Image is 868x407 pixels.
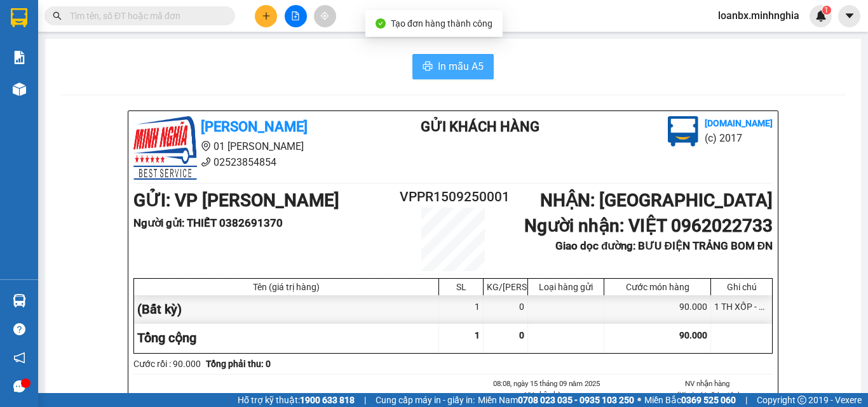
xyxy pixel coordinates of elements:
button: plus [255,5,277,27]
b: GỬI : VP [PERSON_NAME] [133,190,339,211]
b: [PERSON_NAME] [201,119,308,135]
b: NHẬN : [GEOGRAPHIC_DATA] [540,190,773,211]
span: Miền Bắc [644,393,736,407]
span: search [53,11,62,20]
span: question-circle [13,323,25,335]
span: Tạo đơn hàng thành công [391,18,492,29]
sup: 1 [822,6,831,15]
span: notification [13,352,25,364]
h2: VPPR1509250001 [400,187,506,208]
span: 90.000 [679,330,707,340]
span: plus [262,11,271,20]
span: 0 [519,330,524,340]
div: (Bất kỳ) [134,295,439,324]
span: phone [201,157,211,167]
b: Người nhận : VIỆT 0962022733 [524,215,773,236]
img: logo.jpg [668,116,698,147]
button: file-add [285,5,307,27]
b: Tổng phải thu: 0 [206,359,271,369]
span: message [13,380,25,392]
li: 08:08, ngày 15 tháng 09 năm 2025 [481,378,612,389]
img: icon-new-feature [815,10,827,22]
div: KG/[PERSON_NAME] [487,282,524,292]
b: Gửi khách hàng [421,119,539,135]
div: SL [442,282,480,292]
button: aim [314,5,336,27]
span: Hỗ trợ kỹ thuật: [238,393,355,407]
div: Tên (giá trị hàng) [137,282,435,292]
strong: 1900 633 818 [300,395,355,405]
span: Tổng cộng [137,330,196,345]
img: logo.jpg [133,116,197,180]
div: 1 TH XỐP - ĐỒ ĂN [711,295,772,324]
img: warehouse-icon [13,294,26,307]
div: Loại hàng gửi [531,282,600,292]
span: 1 [475,330,480,340]
span: Miền Nam [478,393,634,407]
li: 02523854854 [133,154,370,170]
span: ⚪️ [637,397,641,403]
button: printerIn mẫu A5 [412,54,494,79]
li: NV nhận hàng [481,389,612,401]
div: Ghi chú [714,282,769,292]
i: (Kí và ghi rõ họ tên) [675,390,739,399]
b: [DOMAIN_NAME] [705,118,773,128]
span: caret-down [844,10,855,22]
b: Giao dọc đường: BƯU ĐIỆN TRẢNG BOM ĐN [555,239,773,252]
div: Cước rồi : 90.000 [133,357,201,371]
li: (c) 2017 [705,130,773,146]
img: solution-icon [13,51,26,64]
li: NV nhận hàng [642,378,773,389]
div: 0 [484,295,528,324]
span: file-add [291,11,300,20]
input: Tìm tên, số ĐT hoặc mã đơn [70,9,220,23]
li: 01 [PERSON_NAME] [133,138,370,154]
img: logo-vxr [11,8,27,27]
span: | [745,393,747,407]
span: 1 [824,6,829,15]
strong: 0369 525 060 [681,395,736,405]
strong: 0708 023 035 - 0935 103 250 [518,395,634,405]
span: Cung cấp máy in - giấy in: [376,393,475,407]
span: environment [201,141,211,151]
span: copyright [797,396,806,404]
span: loanbx.minhnghia [708,8,810,23]
span: In mẫu A5 [438,58,484,74]
span: check-circle [376,18,386,29]
span: | [364,393,366,407]
span: printer [423,61,433,73]
div: 90.000 [604,295,711,324]
div: 1 [439,295,484,324]
div: Cước món hàng [607,282,707,292]
b: Người gửi : THIẾT 0382691370 [133,217,283,229]
span: aim [320,11,329,20]
img: warehouse-icon [13,83,26,96]
button: caret-down [838,5,860,27]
